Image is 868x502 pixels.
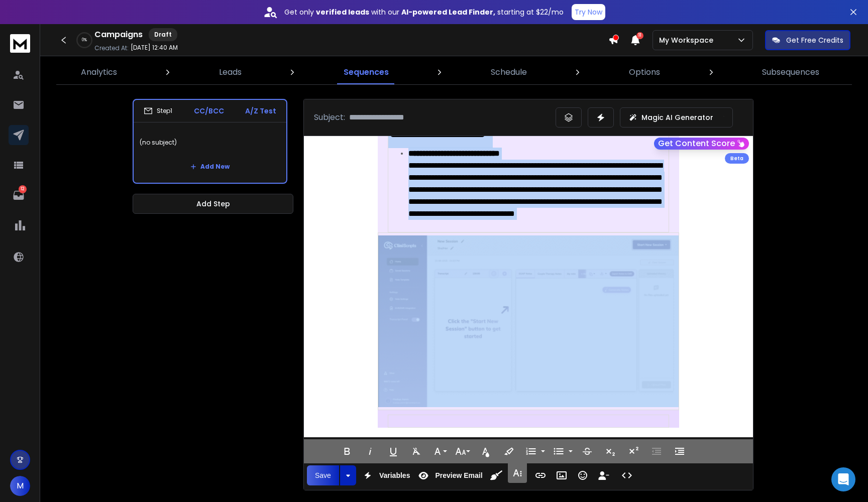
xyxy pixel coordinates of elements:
p: Schedule [491,66,527,78]
p: Sequences [344,66,389,78]
img: 9f6fccbc-ced1-4f18-8277-491a291466b2.gif [378,235,679,407]
button: Save [307,465,339,485]
button: Preview Email [414,465,484,485]
button: Variables [358,465,412,485]
p: CC/BCC [194,106,224,116]
p: Leads [219,66,242,78]
span: Preview Email [433,471,484,480]
span: Variables [377,471,412,480]
p: Created At: [94,44,129,52]
a: Sequences [338,60,395,84]
li: Step1CC/BCCA/Z Test(no subject)Add New [133,99,287,184]
a: Subsequences [756,60,825,84]
a: Options [623,60,666,84]
p: Subject: [314,111,345,123]
button: Magic AI Generator [620,107,733,128]
button: Code View [617,465,636,485]
p: Subsequences [762,66,819,78]
a: 12 [9,185,29,205]
div: Draft [149,28,177,41]
a: Analytics [75,60,123,84]
button: M [10,476,30,496]
strong: verified leads [316,7,369,17]
p: [DATE] 12:40 AM [131,44,178,52]
p: Options [629,66,660,78]
button: Increase Indent (⌘]) [670,441,689,461]
p: A/Z Test [245,106,276,116]
p: (no subject) [140,129,280,157]
button: Try Now [572,4,605,20]
p: Get only with our starting at $22/mo [284,7,564,17]
button: Get Content Score [654,138,749,150]
p: Get Free Credits [786,35,843,45]
a: Schedule [485,60,533,84]
div: Open Intercom Messenger [831,467,855,491]
img: logo [10,34,30,53]
p: Magic AI Generator [641,112,713,122]
p: Try Now [575,7,602,17]
p: Analytics [81,66,117,78]
div: Beta [725,153,749,164]
h1: Campaigns [94,29,143,41]
div: Step 1 [144,106,172,115]
p: 0 % [82,37,87,43]
p: 12 [19,185,27,193]
span: 11 [636,32,643,39]
strong: AI-powered Lead Finder, [401,7,495,17]
button: Add Step [133,194,293,214]
a: Leads [213,60,248,84]
button: Get Free Credits [765,30,850,50]
p: My Workspace [659,35,717,45]
button: Add New [182,157,238,177]
button: Decrease Indent (⌘[) [647,441,666,461]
